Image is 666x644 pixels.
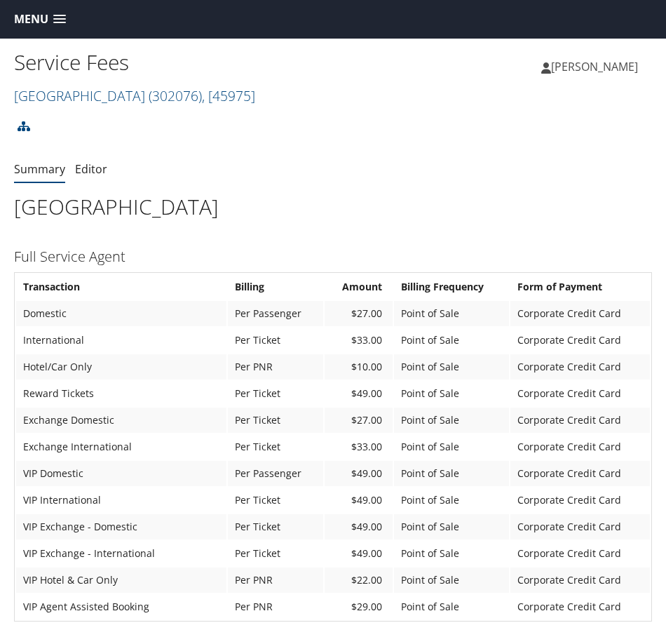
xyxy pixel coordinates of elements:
[510,461,650,486] td: Corporate Credit Card
[325,354,393,380] td: $10.00
[510,514,650,539] td: Corporate Credit Card
[228,301,323,326] td: Per Passenger
[16,408,226,433] td: Exchange Domestic
[228,328,323,353] td: Per Ticket
[394,541,509,566] td: Point of Sale
[510,274,650,300] th: Form of Payment
[325,541,393,566] td: $49.00
[510,541,650,566] td: Corporate Credit Card
[16,328,226,353] td: International
[14,86,255,105] a: [GEOGRAPHIC_DATA]
[16,461,226,486] td: VIP Domestic
[228,488,323,513] td: Per Ticket
[510,301,650,326] td: Corporate Credit Card
[510,434,650,459] td: Corporate Credit Card
[228,274,323,300] th: Billing
[510,328,650,353] td: Corporate Credit Card
[325,408,393,433] td: $27.00
[14,247,652,267] h3: Full Service Agent
[16,568,226,593] td: VIP Hotel & Car Only
[228,568,323,593] td: Per PNR
[228,354,323,380] td: Per PNR
[325,488,393,513] td: $49.00
[510,568,650,593] td: Corporate Credit Card
[16,301,226,326] td: Domestic
[394,301,509,326] td: Point of Sale
[228,461,323,486] td: Per Passenger
[228,594,323,619] td: Per PNR
[14,48,333,77] h1: Service Fees
[7,8,73,31] a: Menu
[551,59,638,74] span: [PERSON_NAME]
[394,408,509,433] td: Point of Sale
[394,461,509,486] td: Point of Sale
[325,514,393,539] td: $49.00
[228,541,323,566] td: Per Ticket
[394,434,509,459] td: Point of Sale
[394,488,509,513] td: Point of Sale
[228,514,323,539] td: Per Ticket
[394,328,509,353] td: Point of Sale
[394,594,509,619] td: Point of Sale
[510,381,650,406] td: Corporate Credit Card
[510,488,650,513] td: Corporate Credit Card
[14,192,652,222] h1: [GEOGRAPHIC_DATA]
[325,434,393,459] td: $33.00
[510,354,650,380] td: Corporate Credit Card
[149,86,202,105] span: ( 302076 )
[228,434,323,459] td: Per Ticket
[541,46,652,88] a: [PERSON_NAME]
[16,354,226,380] td: Hotel/Car Only
[325,461,393,486] td: $49.00
[325,594,393,619] td: $29.00
[16,274,226,300] th: Transaction
[394,514,509,539] td: Point of Sale
[325,568,393,593] td: $22.00
[510,408,650,433] td: Corporate Credit Card
[16,514,226,539] td: VIP Exchange - Domestic
[16,488,226,513] td: VIP International
[228,408,323,433] td: Per Ticket
[14,13,48,26] span: Menu
[14,161,65,177] a: Summary
[394,381,509,406] td: Point of Sale
[394,568,509,593] td: Point of Sale
[75,161,107,177] a: Editor
[16,434,226,459] td: Exchange International
[325,328,393,353] td: $33.00
[325,274,393,300] th: Amount
[202,86,255,105] span: , [ 45975 ]
[394,274,509,300] th: Billing Frequency
[16,541,226,566] td: VIP Exchange - International
[16,381,226,406] td: Reward Tickets
[16,594,226,619] td: VIP Agent Assisted Booking
[325,301,393,326] td: $27.00
[394,354,509,380] td: Point of Sale
[325,381,393,406] td: $49.00
[228,381,323,406] td: Per Ticket
[510,594,650,619] td: Corporate Credit Card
